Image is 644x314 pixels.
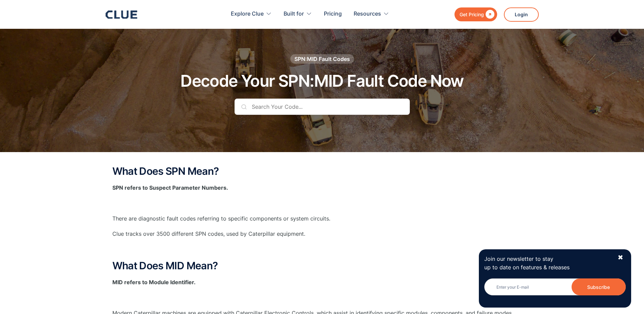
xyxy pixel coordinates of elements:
a: Pricing [324,3,342,25]
form: Newsletter [484,278,626,302]
strong: MID refers to Module Identifier. [112,279,196,286]
div: ✖ [618,253,623,262]
h2: What Does MID Mean? [112,260,532,271]
input: Enter your E-mail [484,278,626,295]
p: Clue tracks over 3500 different SPN codes, used by Caterpillar equipment. [112,230,532,238]
div: Resources [354,3,389,25]
p: ‍ [112,245,532,253]
a: Login [504,7,539,22]
div:  [484,10,494,19]
div: Built for [284,3,312,25]
strong: SPN refers to Suspect Parameter Numbers. [112,184,228,191]
div: Resources [354,3,381,25]
input: Subscribe [572,278,626,295]
div: Get Pricing [460,10,484,19]
input: Search Your Code... [235,99,410,115]
div: Explore Clue [231,3,272,25]
p: ‍ [112,199,532,207]
p: Join our newsletter to stay up to date on features & releases [484,255,612,272]
div: SPN:MID Fault Codes [294,55,350,63]
h1: Decode Your SPN:MID Fault Code Now [180,72,464,90]
div: Built for [284,3,304,25]
h2: What Does SPN Mean? [112,166,532,177]
p: There are diagnostic fault codes referring to specific components or system circuits. [112,214,532,223]
a: Get Pricing [454,7,497,21]
div: Explore Clue [231,3,264,25]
